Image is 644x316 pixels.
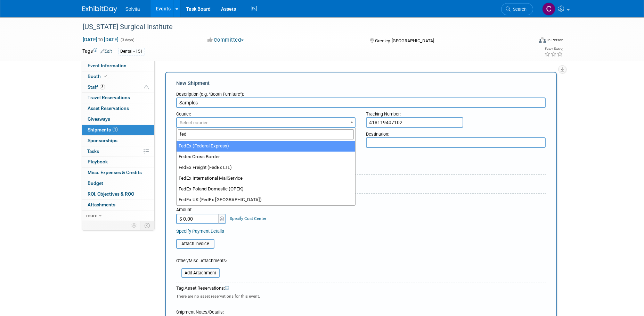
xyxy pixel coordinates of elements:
[88,159,108,164] span: Playbook
[88,84,105,90] span: Staff
[176,88,546,97] div: Description (e.g. "Booth Furniture"):
[547,37,563,43] div: In-Person
[82,146,154,157] a: Tasks
[140,221,154,230] td: Toggle Event Tabs
[82,125,154,135] a: Shipments1
[375,38,434,43] span: Greeley, [GEOGRAPHIC_DATA]
[88,180,103,186] span: Budget
[177,173,356,184] li: FedEx International MailService
[176,258,227,266] div: Other/Misc. Attachments:
[176,80,546,87] div: New Shipment
[144,84,149,91] span: Potential Scheduling Conflict -- at least one attendee is tagged in another overlapping event.
[88,127,118,133] span: Shipments
[176,207,227,214] div: Amount
[177,152,356,162] li: Fedex Cross Border
[511,7,527,12] span: Search
[82,103,154,114] a: Asset Reservations
[118,48,145,55] div: Dental - 151
[544,48,563,51] div: Event Rating
[82,157,154,167] a: Playbook
[87,148,99,154] span: Tasks
[177,162,356,173] li: FedEx Freight (FedEx LTL)
[88,105,129,111] span: Asset Reservations
[82,82,154,93] a: Staff3
[82,93,154,103] a: Travel Reservations
[88,74,109,79] span: Booth
[176,306,540,316] div: Shipment Notes/Details:
[88,170,142,175] span: Misc. Expenses & Credits
[366,128,546,137] div: Destination:
[230,216,266,221] a: Specify Cost Center
[100,84,105,89] span: 3
[539,37,546,43] img: Format-Inperson.png
[88,63,127,68] span: Event Information
[82,168,154,178] a: Misc. Expenses & Credits
[88,138,117,143] span: Sponsorships
[176,292,546,299] div: There are no asset reservations for this event.
[88,116,110,122] span: Giveaways
[104,74,107,78] i: Booth reservation complete
[88,191,134,197] span: ROI, Objectives & ROO
[100,49,112,54] a: Edit
[80,21,523,33] div: [US_STATE] Surgical Institute
[176,285,546,292] div: Tag Asset Reservations:
[4,3,359,10] body: Rich Text Area. Press ALT-0 for help.
[176,229,224,234] a: Specify Payment Details
[113,127,118,132] span: 1
[82,200,154,210] a: Attachments
[366,108,546,117] div: Tracking Number:
[125,6,140,12] span: Solvita
[128,221,140,230] td: Personalize Event Tab Strip
[82,71,154,82] a: Booth
[86,213,97,218] span: more
[178,129,354,139] input: Search...
[82,136,154,146] a: Sponsorships
[542,2,555,16] img: Cindy Miller
[97,37,104,42] span: to
[82,61,154,71] a: Event Information
[501,3,533,15] a: Search
[177,184,356,195] li: FedEx Poland Domestic (OPEK)
[82,189,154,199] a: ROI, Objectives & ROO
[82,178,154,189] a: Budget
[492,36,564,46] div: Event Format
[82,36,119,43] span: [DATE] [DATE]
[88,202,115,207] span: Attachments
[177,195,356,205] li: FedEx UK (FedEx [GEOGRAPHIC_DATA])
[82,211,154,221] a: more
[180,120,208,125] span: Select courier
[82,48,112,55] td: Tags
[176,108,356,117] div: Courier:
[120,38,134,42] span: (3 days)
[82,114,154,125] a: Giveaways
[176,199,546,205] div: Cost:
[82,6,117,13] img: ExhibitDay
[88,95,130,100] span: Travel Reservations
[205,36,246,44] button: Committed
[177,141,356,152] li: FedEx (Federal Express)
